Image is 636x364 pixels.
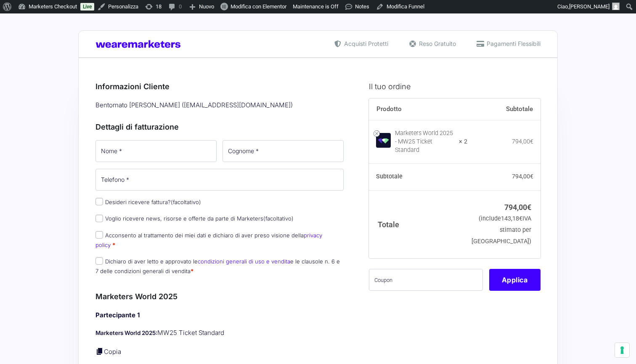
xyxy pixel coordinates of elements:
[417,39,456,48] span: Reso Gratuito
[95,198,103,205] input: Desideri ricevere fattura?(facoltativo)
[369,164,468,191] th: Subtotale
[530,173,533,180] span: €
[223,140,344,162] input: Cognome *
[95,140,217,162] input: Nome *
[472,215,531,245] small: (include IVA stimato per [GEOGRAPHIC_DATA])
[369,81,541,92] h3: Il tuo ordine
[80,3,94,11] a: Live
[342,39,388,48] span: Acquisti Protetti
[569,3,609,10] span: [PERSON_NAME]
[485,39,541,48] span: Pagamenti Flessibili
[95,81,344,92] h3: Informazioni Cliente
[263,215,294,222] span: (facoltativo)
[489,269,541,291] button: Applica
[512,138,533,145] bdi: 794,00
[95,329,157,336] strong: Marketers World 2025:
[95,311,344,320] h4: Partecipante 1
[459,138,467,146] strong: × 2
[95,231,103,239] input: Acconsento al trattamento dei miei dati e dichiaro di aver preso visione dellaprivacy policy
[376,133,391,148] img: Marketers World 2025 - MW25 Ticket Standard
[104,348,121,356] a: Copia
[95,199,201,205] label: Desideri ricevere fattura?
[95,215,103,222] input: Voglio ricevere news, risorse e offerte da parte di Marketers(facoltativo)
[95,347,104,356] a: Copia i dettagli dell'acquirente
[615,343,629,357] button: Le tue preferenze relative al consenso per le tecnologie di tracciamento
[95,291,344,302] h3: Marketers World 2025
[512,173,533,180] bdi: 794,00
[95,169,344,191] input: Telefono *
[171,199,201,205] span: (facoltativo)
[369,269,483,291] input: Coupon
[369,98,468,120] th: Prodotto
[501,215,522,222] span: 143,18
[519,215,522,222] span: €
[504,203,531,212] bdi: 794,00
[231,3,286,10] span: Modifica con Elementor
[95,258,340,274] label: Dichiaro di aver letto e approvato le e le clausole n. 6 e 7 delle condizioni generali di vendita
[369,190,468,258] th: Totale
[198,258,290,265] a: condizioni generali di uso e vendita
[93,98,347,112] div: Bentornato [PERSON_NAME] ( [EMAIL_ADDRESS][DOMAIN_NAME] )
[95,257,103,265] input: Dichiaro di aver letto e approvato lecondizioni generali di uso e venditae le clausole n. 6 e 7 d...
[95,232,322,248] label: Acconsento al trattamento dei miei dati e dichiaro di aver preso visione della
[467,98,541,120] th: Subtotale
[95,121,344,133] h3: Dettagli di fatturazione
[530,138,533,145] span: €
[95,328,344,338] p: MW25 Ticket Standard
[395,129,454,154] div: Marketers World 2025 - MW25 Ticket Standard
[95,215,294,222] label: Voglio ricevere news, risorse e offerte da parte di Marketers
[527,203,531,212] span: €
